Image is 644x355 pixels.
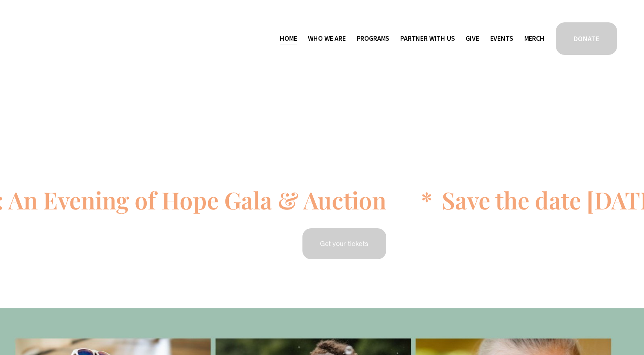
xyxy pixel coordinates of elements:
a: Home [280,32,297,45]
a: Give [466,32,479,45]
a: DONATE [555,21,618,56]
a: Events [490,32,513,45]
a: Merch [524,32,545,45]
span: Partner With Us [400,33,455,44]
a: folder dropdown [400,32,455,45]
a: folder dropdown [308,32,345,45]
span: Programs [357,33,390,44]
a: Get your tickets [301,227,387,260]
img: Reclaimed Hope Initiative [26,19,209,58]
span: Who We Are [308,33,345,44]
a: folder dropdown [357,32,390,45]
